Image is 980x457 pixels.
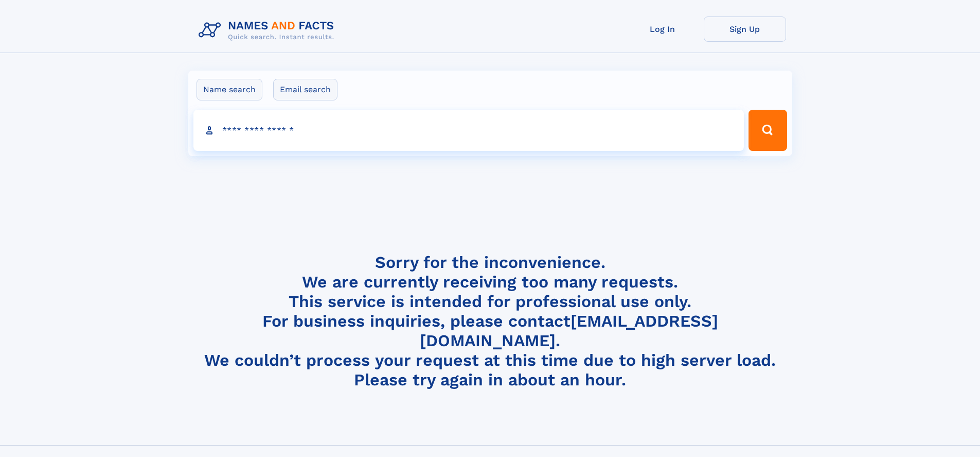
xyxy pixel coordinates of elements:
[621,16,704,42] a: Log In
[420,311,718,350] a: [EMAIL_ADDRESS][DOMAIN_NAME]
[273,79,337,100] label: Email search
[704,16,786,42] a: Sign Up
[749,110,787,151] button: Search Button
[194,252,786,390] h4: Sorry for the inconvenience. We are currently receiving too many requests. This service is intend...
[197,79,262,100] label: Name search
[194,16,343,44] img: Logo Names and Facts
[193,110,744,151] input: search input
